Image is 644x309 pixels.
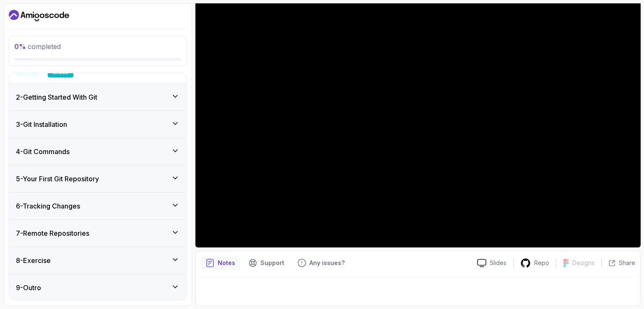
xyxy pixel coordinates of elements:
p: Share [619,259,635,267]
a: Slides [470,259,513,268]
p: Notes [218,259,235,267]
button: 6-Tracking Changes [9,193,186,219]
h3: 2 - Getting Started With Git [16,92,97,102]
button: Share [601,259,635,267]
button: 7-Remote Repositories [9,220,186,247]
a: Dashboard [9,9,69,22]
p: Repo [534,259,549,267]
button: 9-Outro [9,274,186,301]
button: 8-Exercise [9,247,186,274]
a: Repo [514,258,556,268]
p: Support [260,259,284,267]
h3: 7 - Remote Repositories [16,228,89,238]
span: 0 % [14,42,26,51]
button: Feedback button [293,256,350,270]
button: notes button [201,256,240,270]
button: Support button [244,256,289,270]
p: Designs [572,259,595,267]
h3: 9 - Outro [16,283,41,293]
p: Any issues? [309,259,345,267]
h3: 3 - Git Installation [16,119,67,129]
span: completed [14,42,61,51]
button: 3-Git Installation [9,111,186,138]
h3: 4 - Git Commands [16,147,70,157]
button: 5-Your First Git Repository [9,165,186,192]
h3: 8 - Exercise [16,255,51,265]
h3: 6 - Tracking Changes [16,201,80,211]
button: 4-Git Commands [9,138,186,165]
p: Slides [490,259,506,267]
button: 2-Getting Started With Git [9,84,186,111]
h3: 5 - Your First Git Repository [16,174,99,184]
